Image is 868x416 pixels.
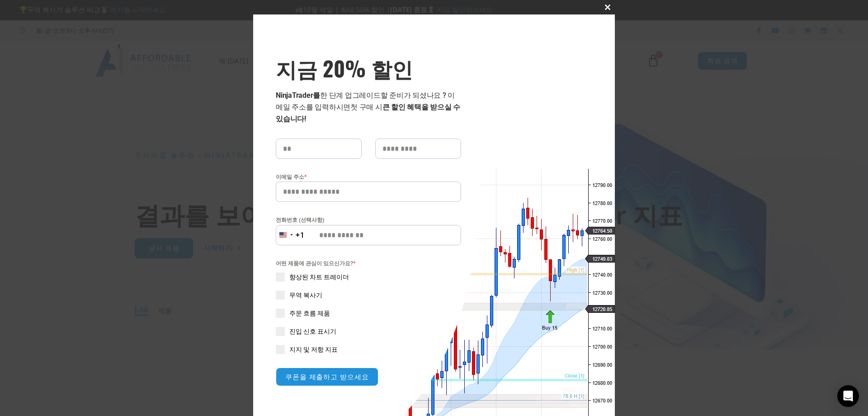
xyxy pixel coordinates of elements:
[276,217,324,223] font: 전화번호 (선택사항)
[296,231,305,239] font: +1
[276,368,378,386] button: 쿠폰을 제출하고 받으세요
[837,385,859,407] div: 인터콤 메신저 열기
[350,103,382,111] font: 첫 구매 시
[320,91,381,100] font: 한 단계 업그레이드
[289,346,338,353] font: 지지 및 저항 지표
[276,345,461,354] label: 지지 및 저항 지표
[276,225,305,245] button: 선택된 국가
[276,291,461,300] label: 무역 복사기
[276,91,320,100] font: NinjaTrader를
[289,328,336,335] font: 진입 신호 표시기
[289,310,330,317] font: 주문 흐름 제품
[276,260,353,267] font: 어떤 제품에 관심이 있으신가요?
[276,53,413,83] font: 지금 20% 할인
[276,174,304,180] font: 이메일 주소
[276,273,461,282] label: 향상된 차트 트레이더
[289,273,349,281] font: 향상된 차트 트레이더
[276,309,461,318] label: 주문 흐름 제품
[276,327,461,336] label: 진입 신호 표시기
[289,292,322,299] font: 무역 복사기
[285,372,369,381] font: 쿠폰을 제출하고 받으세요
